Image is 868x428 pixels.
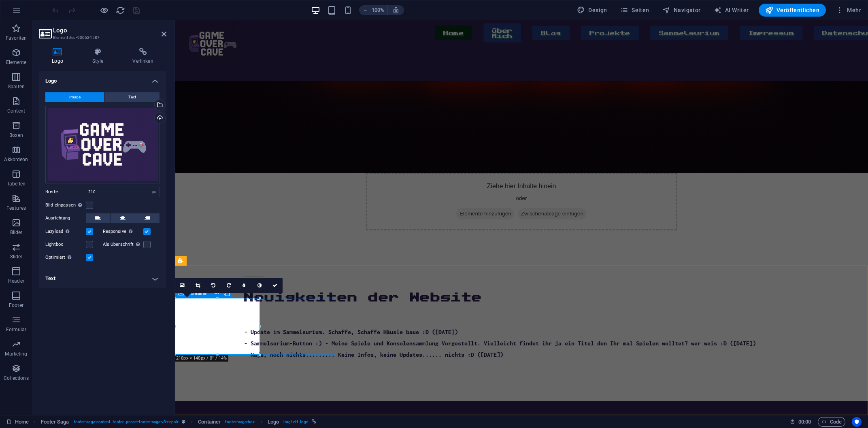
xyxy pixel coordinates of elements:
span: . footer-saga-box [224,417,255,427]
h6: Session-Zeit [790,417,811,427]
h4: Verlinken [119,48,166,65]
span: 00 00 [798,417,811,427]
h6: 100% [371,5,384,15]
span: Klick zum Auswählen. Doppelklick zum Bearbeiten [198,417,221,427]
span: Text [128,92,136,102]
i: Element ist verlinkt [312,419,316,424]
span: Design [577,6,607,14]
a: Weichzeichnen [236,278,252,293]
span: : [804,419,805,425]
button: Usercentrics [852,417,862,427]
label: Lightbox [45,240,86,249]
p: Features [6,205,26,211]
label: Als Überschrift [103,240,143,249]
label: Lazyload [45,227,86,236]
span: Code [821,417,842,427]
h4: Logo [39,48,79,65]
div: LogoGameOverCave-3uS3V6ZJ1R8llqsZSyB7Yg.png [45,106,160,183]
h4: Style [79,48,119,65]
span: Navigator [662,6,701,14]
i: Dieses Element ist ein anpassbares Preset [182,419,185,424]
p: Slider [10,253,23,260]
p: Spalten [8,83,25,90]
span: . footer-saga-content .footer .preset-footer-saga-v3-repair [72,417,179,427]
label: Breite [45,190,86,194]
a: Wähle aus deinen Dateien, Stockfotos oder lade Dateien hoch [175,278,190,293]
button: Klicke hier, um den Vorschau-Modus zu verlassen [99,5,109,15]
a: Graustufen [252,278,267,293]
p: Favoriten [6,35,27,41]
div: Ziehe hier Inhalte hinein [191,153,502,210]
button: Design [574,4,611,17]
i: Seite neu laden [116,6,125,15]
span: Klick zum Auswählen. Doppelklick zum Bearbeiten [41,417,69,427]
button: Image [45,92,104,102]
p: Formular [6,326,27,333]
p: Boxen [9,132,23,138]
button: 100% [359,5,388,15]
a: 90° links drehen [206,278,221,293]
span: Veröffentlichen [765,6,819,14]
p: Marketing [5,351,27,357]
button: Code [818,417,845,427]
span: Zwischenablage einfügen [343,188,412,199]
button: reload [115,5,125,15]
span: Mehr [836,6,861,14]
label: Bild einpassen [45,200,86,210]
a: Home [6,417,29,427]
p: Content [7,108,25,114]
a: Bestätigen ( Strg ⏎ ) [267,278,283,293]
h4: Text [39,269,166,288]
button: Text [104,92,160,102]
i: Bei Größenänderung Zoomstufe automatisch an das gewählte Gerät anpassen. [392,6,400,14]
a: 90° rechts drehen [221,278,236,293]
button: Navigator [659,4,704,17]
p: Footer [9,302,23,309]
span: Elemente hinzufügen [281,188,340,199]
h2: Logo [53,27,166,34]
nav: breadcrumb [41,417,317,427]
button: Veröffentlichen [759,4,826,17]
div: Design (Strg+Alt+Y) [574,4,611,17]
span: Seiten [620,6,649,14]
button: Seiten [617,4,653,17]
a: Ausschneide-Modus [190,278,206,293]
h4: Logo [39,71,166,86]
span: Klick zum Auswählen. Doppelklick zum Bearbeiten [268,417,279,427]
h3: Element #ed-930624587 [53,34,150,41]
button: AI Writer [711,4,752,17]
span: Image [69,92,81,102]
label: Ausrichtung [45,213,86,223]
p: Collections [4,375,28,381]
label: Responsive [103,227,143,236]
label: Optimiert [45,253,86,262]
p: Elemente [6,59,27,66]
span: AI Writer [714,6,749,14]
p: Tabellen [7,181,26,187]
p: Bilder [10,229,23,236]
p: Akkordeon [4,156,28,163]
span: . imgLeft .logo [282,417,308,427]
button: Mehr [832,4,864,17]
p: Header [8,278,24,284]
